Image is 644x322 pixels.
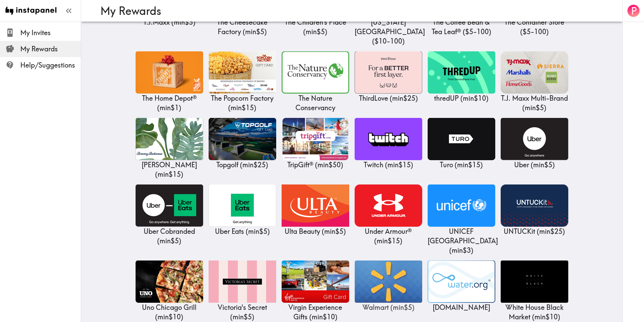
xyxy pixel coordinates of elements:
a: UNTUCKitUNTUCKit (min$25) [501,184,568,236]
p: Victoria's Secret ( min $5 ) [209,303,276,322]
img: Ulta Beauty [282,184,349,227]
img: Turo [428,118,495,160]
p: The Popcorn Factory ( min $15 ) [209,94,276,113]
p: thredUP ( min $10 ) [428,94,495,103]
p: [DOMAIN_NAME] [428,303,495,312]
img: Under Armour® [355,184,422,227]
span: My Rewards [20,44,81,54]
p: UNTUCKit ( min $25 ) [501,227,568,236]
img: UNICEF USA [428,184,495,227]
p: Virgin Experience Gifts ( min $10 ) [282,303,349,322]
a: TopgolfTopgolf (min$25) [209,118,276,170]
p: T.J. Maxx Multi-Brand ( min $5 ) [501,94,568,113]
img: Water.org [428,261,495,303]
img: Uber Cobranded [136,184,203,227]
p: Twitch ( min $15 ) [355,160,422,170]
p: Uber ( min $5 ) [501,160,568,170]
img: TripGift® [282,118,349,160]
img: Uber Eats [209,184,276,227]
p: Under Armour® ( min $15 ) [355,227,422,246]
img: The Popcorn Factory [209,51,276,94]
a: TwitchTwitch (min$15) [355,118,422,170]
p: The Coffee Bean & Tea Leaf® ( $5 - 100 ) [428,18,495,36]
p: White House Black Market ( min $10 ) [501,303,568,322]
span: P [631,5,637,17]
p: The Children’s Place ( min $5 ) [282,18,349,36]
img: Virgin Experience Gifts [282,261,349,303]
img: Victoria's Secret [209,261,276,303]
a: ThirdLoveThirdLove (min$25) [355,51,422,103]
a: Ulta BeautyUlta Beauty (min$5) [282,184,349,236]
p: Walmart ( min $5 ) [355,303,422,312]
img: thredUP [428,51,495,94]
p: The Container Store ( $5 - 100 ) [501,18,568,36]
a: WalmartWalmart (min$5) [355,261,422,312]
span: Help/Suggestions [20,60,81,70]
button: P [627,4,640,18]
a: UNICEF USAUNICEF [GEOGRAPHIC_DATA] (min$3) [428,184,495,255]
img: White House Black Market [501,261,568,303]
img: Uber [501,118,568,160]
p: ThirdLove ( min $25 ) [355,94,422,103]
p: The Home Depot® ( min $1 ) [136,94,203,113]
h3: My Rewards [100,4,598,17]
p: TripGift® ( min $50 ) [282,160,349,170]
p: The Nature Conservancy [282,94,349,113]
img: The Nature Conservancy [282,51,349,94]
a: T.J. Maxx Multi-BrandT.J. Maxx Multi-Brand (min$5) [501,51,568,113]
p: [PERSON_NAME] ( min $15 ) [136,160,203,179]
a: Tommy Bahama[PERSON_NAME] (min$15) [136,118,203,179]
a: Victoria's SecretVictoria's Secret (min$5) [209,261,276,322]
img: Walmart [355,261,422,303]
span: My Invites [20,28,81,38]
p: The Cheesecake Factory ( min $5 ) [209,18,276,36]
img: Uno Chicago Grill [136,261,203,303]
a: The Popcorn FactoryThe Popcorn Factory (min$15) [209,51,276,113]
p: Turo ( min $15 ) [428,160,495,170]
img: Twitch [355,118,422,160]
img: The Home Depot® [136,51,203,94]
a: TripGift®TripGift® (min$50) [282,118,349,170]
a: Under Armour®Under Armour® (min$15) [355,184,422,246]
a: TuroTuro (min$15) [428,118,495,170]
img: UNTUCKit [501,184,568,227]
a: Water.org[DOMAIN_NAME] [428,261,495,312]
p: Ulta Beauty ( min $5 ) [282,227,349,236]
p: [US_STATE][GEOGRAPHIC_DATA] ( $10 - 100 ) [355,18,422,46]
a: Uno Chicago GrillUno Chicago Grill (min$10) [136,261,203,322]
p: Uber Cobranded ( min $5 ) [136,227,203,246]
a: UberUber (min$5) [501,118,568,170]
img: T.J. Maxx Multi-Brand [501,51,568,94]
a: White House Black MarketWhite House Black Market (min$10) [501,261,568,322]
p: Topgolf ( min $25 ) [209,160,276,170]
p: T.J.Maxx ( min $5 ) [136,18,203,27]
a: The Home Depot®The Home Depot® (min$1) [136,51,203,113]
a: thredUPthredUP (min$10) [428,51,495,103]
a: Uber EatsUber Eats (min$5) [209,184,276,236]
img: Topgolf [209,118,276,160]
p: Uno Chicago Grill ( min $10 ) [136,303,203,322]
a: The Nature ConservancyThe Nature Conservancy [282,51,349,113]
a: Uber CobrandedUber Cobranded (min$5) [136,184,203,246]
img: ThirdLove [355,51,422,94]
img: Tommy Bahama [136,118,203,160]
p: Uber Eats ( min $5 ) [209,227,276,236]
p: UNICEF [GEOGRAPHIC_DATA] ( min $3 ) [428,227,495,255]
a: Virgin Experience GiftsVirgin Experience Gifts (min$10) [282,261,349,322]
